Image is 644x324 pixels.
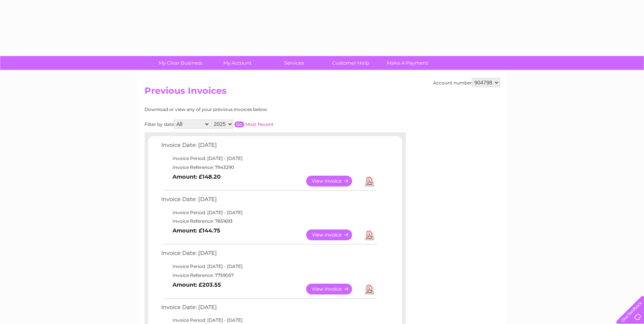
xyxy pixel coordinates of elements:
[306,284,361,294] a: View
[144,107,340,112] div: Download or view any of your previous invoices below.
[144,86,500,100] h2: Previous Invoices
[144,120,340,129] div: Filter by date
[245,121,274,127] a: Most Recent
[150,56,211,70] a: My Clear Business
[263,56,325,70] a: Services
[365,229,374,240] a: Download
[159,163,378,172] td: Invoice Reference: 7943290
[433,78,500,87] div: Account number
[306,176,361,186] a: View
[172,281,221,288] b: Amount: £203.55
[159,208,378,217] td: Invoice Period: [DATE] - [DATE]
[159,194,378,208] td: Invoice Date: [DATE]
[159,140,378,154] td: Invoice Date: [DATE]
[159,262,378,271] td: Invoice Period: [DATE] - [DATE]
[159,154,378,163] td: Invoice Period: [DATE] - [DATE]
[377,56,438,70] a: Make A Payment
[172,173,221,180] b: Amount: £148.20
[172,227,220,234] b: Amount: £144.75
[365,176,374,186] a: Download
[306,229,361,240] a: View
[159,217,378,226] td: Invoice Reference: 7851693
[159,248,378,262] td: Invoice Date: [DATE]
[159,271,378,280] td: Invoice Reference: 7759057
[320,56,382,70] a: Customer Help
[365,284,374,294] a: Download
[159,302,378,316] td: Invoice Date: [DATE]
[206,56,268,70] a: My Account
